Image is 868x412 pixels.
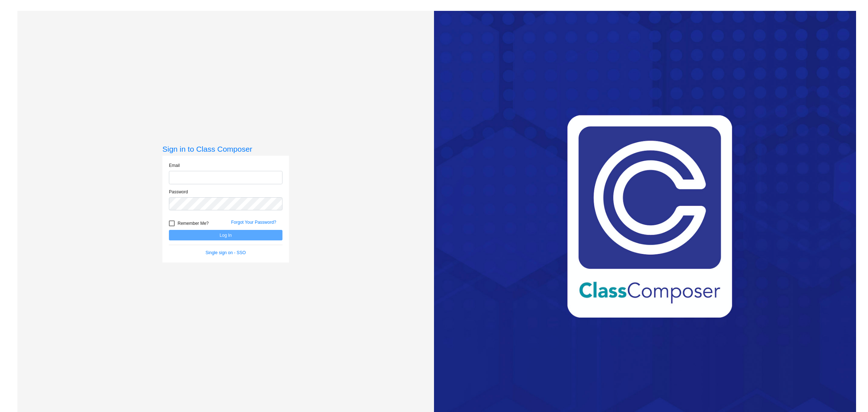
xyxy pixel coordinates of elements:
[169,189,188,195] label: Password
[178,219,209,228] span: Remember Me?
[205,250,246,255] a: Single sign on - SSO
[169,230,282,240] button: Log In
[169,162,180,169] label: Email
[162,144,289,154] h3: Sign in to Class Composer
[231,220,276,225] a: Forgot Your Password?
